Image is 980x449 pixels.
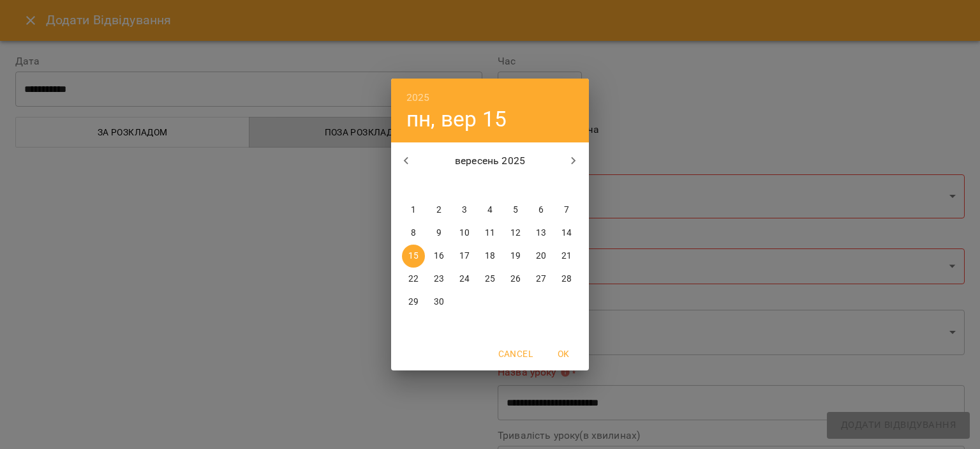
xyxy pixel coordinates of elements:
span: OK [548,346,579,361]
button: 27 [530,268,553,291]
p: 19 [510,250,521,263]
p: 15 [408,250,419,263]
span: пт [504,179,527,192]
p: 2 [436,204,442,217]
span: нд [555,179,578,192]
button: 9 [427,222,450,245]
p: 30 [434,296,444,308]
button: 26 [504,268,527,291]
span: пн [402,179,425,192]
p: 16 [434,250,444,263]
p: 23 [434,273,444,285]
p: 5 [513,204,518,217]
button: 18 [479,245,501,268]
span: сб [530,179,553,192]
button: 11 [479,222,501,245]
p: вересень 2025 [422,153,559,169]
button: 2 [427,199,450,222]
button: 7 [555,199,578,222]
button: 10 [453,222,476,245]
button: 1 [402,199,425,222]
p: 4 [487,204,493,217]
button: 29 [402,291,425,314]
span: чт [479,179,501,192]
p: 9 [436,227,442,240]
p: 29 [408,296,419,308]
button: 25 [479,268,501,291]
p: 1 [411,204,416,217]
p: 11 [485,227,495,240]
button: 22 [402,268,425,291]
p: 22 [408,273,419,285]
span: ср [453,179,476,192]
p: 12 [510,227,521,240]
button: 15 [402,245,425,268]
p: 21 [561,250,572,263]
button: 2025 [406,89,430,107]
p: 7 [564,204,569,217]
p: 3 [462,204,467,217]
span: вт [427,179,450,192]
p: 10 [459,227,470,240]
button: 30 [427,291,450,314]
button: 20 [530,245,553,268]
button: 4 [479,199,501,222]
button: 5 [504,199,527,222]
button: 19 [504,245,527,268]
button: 16 [427,245,450,268]
p: 27 [536,273,546,285]
button: 28 [555,268,578,291]
p: 18 [485,250,495,263]
button: Cancel [493,342,538,365]
p: 8 [411,227,416,240]
p: 17 [459,250,470,263]
button: 3 [453,199,476,222]
p: 26 [510,273,521,285]
p: 13 [536,227,546,240]
button: 13 [530,222,553,245]
button: 23 [427,268,450,291]
button: 24 [453,268,476,291]
button: пн, вер 15 [406,106,507,132]
button: OK [543,342,584,365]
p: 6 [538,204,544,217]
button: 12 [504,222,527,245]
button: 8 [402,222,425,245]
button: 17 [453,245,476,268]
p: 20 [536,250,546,263]
p: 25 [485,273,495,285]
p: 28 [561,273,572,285]
span: Cancel [498,346,533,361]
button: 21 [555,245,578,268]
p: 24 [459,273,470,285]
button: 6 [530,199,553,222]
button: 14 [555,222,578,245]
p: 14 [561,227,572,240]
